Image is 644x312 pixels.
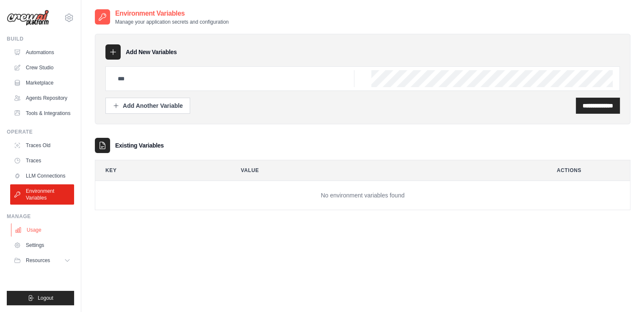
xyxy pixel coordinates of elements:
[26,257,50,264] span: Resources
[10,139,74,152] a: Traces Old
[7,129,74,135] div: Operate
[115,8,229,19] h2: Environment Variables
[7,10,49,26] img: Logo
[95,160,224,181] th: Key
[10,184,74,205] a: Environment Variables
[10,76,74,90] a: Marketplace
[7,213,74,220] div: Manage
[10,61,74,74] a: Crew Studio
[7,36,74,42] div: Build
[10,254,74,267] button: Resources
[126,48,177,56] h3: Add New Variables
[113,101,183,110] div: Add Another Variable
[10,238,74,252] a: Settings
[105,98,190,114] button: Add Another Variable
[95,181,630,210] td: No environment variables found
[10,169,74,183] a: LLM Connections
[231,160,540,181] th: Value
[38,295,53,301] span: Logout
[10,46,74,59] a: Automations
[7,291,74,305] button: Logout
[115,141,164,150] h3: Existing Variables
[547,160,630,181] th: Actions
[115,19,229,25] p: Manage your application secrets and configuration
[10,107,74,120] a: Tools & Integrations
[10,91,74,105] a: Agents Repository
[11,223,75,237] a: Usage
[10,154,74,167] a: Traces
